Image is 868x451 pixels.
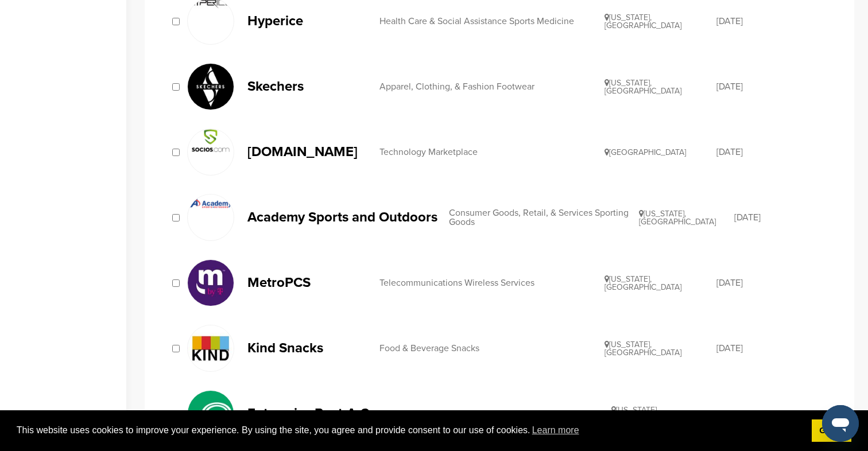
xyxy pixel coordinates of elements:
span: This website uses cookies to improve your experience. By using the site, you agree and provide co... [17,422,803,439]
p: Academy Sports and Outdoors [247,210,437,224]
img: Socios [188,129,234,152]
div: [DATE] [716,344,829,353]
p: MetroPCS [247,275,368,290]
div: [US_STATE], [GEOGRAPHIC_DATA] [604,340,717,357]
p: [DOMAIN_NAME] [247,145,368,159]
div: Telecommunications Wireless Services [379,278,604,287]
div: [US_STATE], [GEOGRAPHIC_DATA] [604,275,717,291]
a: dismiss cookie message [812,419,851,442]
a: Screen shot 2016 12 09 at 9.38.01 am Academy Sports and Outdoors Consumer Goods, Retail, & Servic... [187,194,829,241]
p: Skechers [247,79,368,94]
div: Food & Beverage Snacks [379,344,604,353]
div: [DATE] [716,278,829,287]
a: Socios [DOMAIN_NAME] Technology Marketplace [GEOGRAPHIC_DATA] [DATE] [187,129,829,176]
div: [US_STATE], [GEOGRAPHIC_DATA] [611,406,720,422]
a: 8nczzt4r 400x400 Skechers Apparel, Clothing, & Fashion Footwear [US_STATE], [GEOGRAPHIC_DATA] [DATE] [187,63,829,110]
div: [DATE] [720,409,829,418]
div: Travel Car Rental [393,409,611,418]
a: B8mafei0 400x400 Kind Snacks Food & Beverage Snacks [US_STATE], [GEOGRAPHIC_DATA] [DATE] [187,325,829,372]
img: Screen shot 2016 12 09 at 9.38.01 am [188,195,234,212]
a: W0amwc1a 400x400 Enterprise Rent-A-Car Travel Car Rental [US_STATE], [GEOGRAPHIC_DATA] [DATE] [187,390,829,437]
div: Health Care & Social Assistance Sports Medicine [379,17,604,26]
div: Consumer Goods, Retail, & Services Sporting Goods [449,208,639,227]
div: [US_STATE], [GEOGRAPHIC_DATA] [604,79,717,95]
div: [DATE] [716,17,829,26]
div: [US_STATE], [GEOGRAPHIC_DATA] [639,209,734,226]
div: [DATE] [716,147,829,157]
img: B8mafei0 400x400 [188,325,234,371]
p: Hyperice [247,14,368,28]
iframe: Button to launch messaging window [822,405,859,442]
div: [GEOGRAPHIC_DATA] [604,148,717,157]
a: learn more about cookies [530,422,581,439]
div: [DATE] [734,213,830,222]
div: Apparel, Clothing, & Fashion Footwear [379,82,604,91]
p: Kind Snacks [247,341,368,355]
p: Enterprise Rent-A-Car [247,406,382,421]
div: Technology Marketplace [379,147,604,157]
div: [DATE] [716,82,829,91]
img: Jtmou5ql 400x400 [188,260,234,306]
img: 8nczzt4r 400x400 [188,64,234,110]
a: Jtmou5ql 400x400 MetroPCS Telecommunications Wireless Services [US_STATE], [GEOGRAPHIC_DATA] [DATE] [187,259,829,306]
div: [US_STATE], [GEOGRAPHIC_DATA] [604,13,717,30]
img: W0amwc1a 400x400 [188,391,234,437]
